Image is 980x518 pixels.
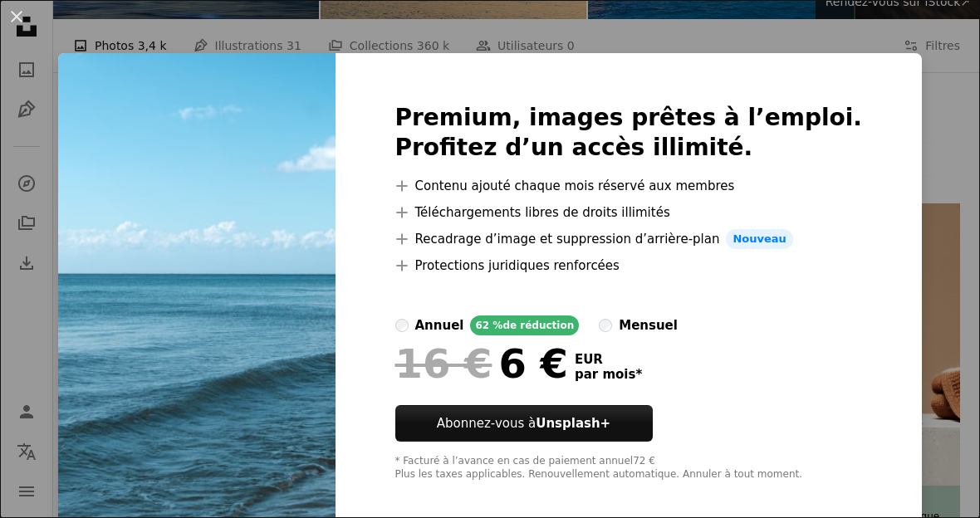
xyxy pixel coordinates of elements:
div: 62 % de réduction [470,315,579,335]
strong: Unsplash+ [536,416,610,431]
h2: Premium, images prêtes à l’emploi. Profitez d’un accès illimité. [395,103,863,163]
input: mensuel [599,319,612,332]
li: Recadrage d’image et suppression d’arrière-plan [395,229,863,249]
div: mensuel [619,315,678,335]
span: EUR [575,352,642,367]
div: annuel [415,315,464,335]
span: Nouveau [726,229,792,249]
li: Protections juridiques renforcées [395,256,863,276]
li: Téléchargements libres de droits illimités [395,203,863,222]
li: Contenu ajouté chaque mois réservé aux membres [395,176,863,196]
div: 6 € [395,342,568,385]
span: 16 € [395,342,492,385]
span: par mois * [575,367,642,382]
input: annuel62 %de réduction [395,319,409,332]
div: * Facturé à l’avance en cas de paiement annuel 72 € Plus les taxes applicables. Renouvellement au... [395,455,863,481]
button: Abonnez-vous àUnsplash+ [395,405,653,442]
